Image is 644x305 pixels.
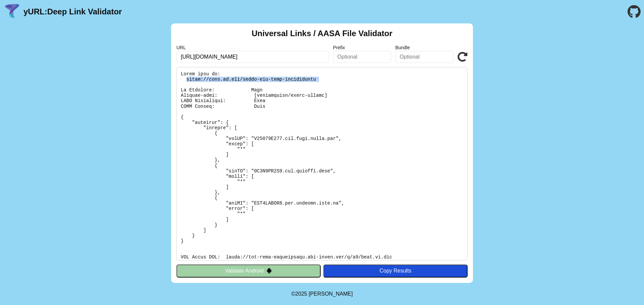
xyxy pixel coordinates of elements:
footer: © [291,283,353,305]
input: Required [176,51,329,63]
label: Bundle [395,45,453,50]
button: Copy Results [323,264,468,277]
button: Validate Android [176,264,321,277]
input: Optional [333,51,391,63]
a: yURL:Deep Link Validator [23,7,122,16]
a: Michael Ibragimchayev's Personal Site [309,291,353,297]
span: 2025 [295,291,307,297]
img: yURL Logo [3,3,21,20]
label: Prefix [333,45,391,50]
div: Copy Results [327,268,464,274]
h2: Universal Links / AASA File Validator [252,29,392,38]
pre: Lorem ipsu do: sitam://cons.ad.eli/seddo-eiu-temp-incididuntu La Etdolore: Magn Aliquae-admi: [ve... [176,67,468,260]
input: Optional [395,51,453,63]
img: droidIcon.svg [266,268,272,274]
label: URL [176,45,329,50]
